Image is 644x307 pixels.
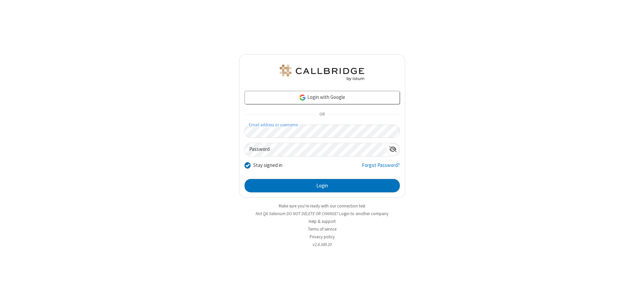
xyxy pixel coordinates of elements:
img: QA Selenium DO NOT DELETE OR CHANGE [278,65,366,81]
li: Not QA Selenium DO NOT DELETE OR CHANGE? [239,210,405,217]
a: Privacy policy [310,234,335,240]
div: Show password [386,143,399,156]
button: Login [245,179,400,192]
img: google-icon.png [299,94,306,101]
input: Email address or username [245,125,400,138]
input: Password [245,143,386,156]
button: Login to another company [339,210,388,217]
a: Help & support [309,219,336,224]
span: OR [317,110,327,119]
a: Terms of service [308,226,336,232]
li: v2.6.349.20 [239,241,405,248]
a: Make sure you're ready with our connection test [279,203,365,209]
label: Stay signed in [253,162,282,169]
a: Forgot Password? [362,162,400,174]
a: Login with Google [245,91,400,104]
